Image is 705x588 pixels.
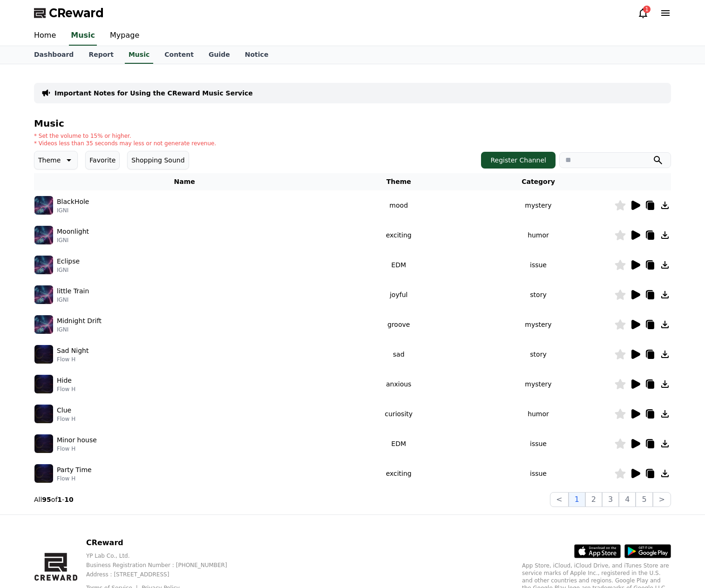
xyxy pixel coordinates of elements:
[57,465,92,475] p: Party Time
[57,445,97,453] p: Flow H
[86,561,242,569] p: Business Registration Number : [PHONE_NUMBER]
[462,280,614,310] td: story
[34,132,216,140] p: * Set the volume to 15% or higher.
[569,492,585,507] button: 1
[42,496,51,503] strong: 95
[34,405,53,423] img: music
[481,152,556,169] button: Register Channel
[653,492,671,507] button: >
[335,339,462,369] td: sad
[462,399,614,429] td: humor
[462,250,614,280] td: issue
[335,220,462,250] td: exciting
[57,326,102,333] p: IGNI
[34,345,53,364] img: music
[57,316,102,326] p: Midnight Drift
[57,385,75,393] p: Flow H
[81,46,121,64] a: Report
[57,435,97,445] p: Minor house
[57,286,89,296] p: little Train
[69,26,97,46] a: Music
[85,151,120,169] button: Favorite
[619,492,636,507] button: 4
[462,220,614,250] td: humor
[34,151,78,169] button: Theme
[57,227,89,237] p: Moonlight
[462,190,614,220] td: mystery
[34,140,216,147] p: * Videos less than 35 seconds may less or not generate revenue.
[34,173,335,190] th: Name
[64,496,73,503] strong: 10
[102,26,147,46] a: Mypage
[34,256,53,274] img: music
[57,266,80,274] p: IGNI
[34,226,53,244] img: music
[636,492,652,507] button: 5
[57,415,75,423] p: Flow H
[57,376,72,385] p: Hide
[462,310,614,339] td: mystery
[34,196,53,215] img: music
[335,429,462,459] td: EDM
[57,346,88,356] p: Sad Night
[335,399,462,429] td: curiosity
[637,7,649,19] a: 1
[57,237,89,244] p: IGNI
[201,46,237,64] a: Guide
[335,459,462,488] td: exciting
[57,197,89,207] p: BlackHole
[462,339,614,369] td: story
[602,492,619,507] button: 3
[335,280,462,310] td: joyful
[335,310,462,339] td: groove
[57,296,89,304] p: IGNI
[49,6,104,20] span: CReward
[335,250,462,280] td: EDM
[335,369,462,399] td: anxious
[34,495,74,504] p: All of -
[127,151,189,169] button: Shopping Sound
[34,434,53,453] img: music
[86,537,242,548] p: CReward
[57,496,62,503] strong: 1
[27,46,81,64] a: Dashboard
[57,257,80,266] p: Eclipse
[585,492,602,507] button: 2
[86,571,242,578] p: Address : [STREET_ADDRESS]
[237,46,276,64] a: Notice
[57,475,92,482] p: Flow H
[462,429,614,459] td: issue
[335,173,462,190] th: Theme
[34,6,104,20] a: CReward
[550,492,568,507] button: <
[34,118,671,128] h4: Music
[335,190,462,220] td: mood
[34,285,53,304] img: music
[462,173,614,190] th: Category
[157,46,201,64] a: Content
[27,26,63,46] a: Home
[57,207,89,214] p: IGNI
[462,369,614,399] td: mystery
[57,356,88,363] p: Flow H
[54,88,253,98] a: Important Notes for Using the CReward Music Service
[462,459,614,488] td: issue
[125,46,153,64] a: Music
[57,406,71,415] p: Clue
[34,375,53,393] img: music
[643,6,651,13] div: 1
[34,464,53,483] img: music
[38,154,61,167] p: Theme
[34,315,53,334] img: music
[86,552,242,560] p: YP Lab Co., Ltd.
